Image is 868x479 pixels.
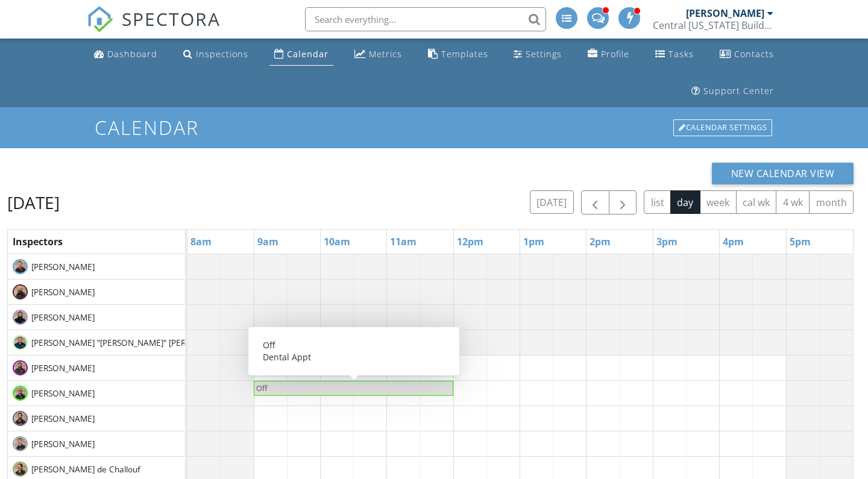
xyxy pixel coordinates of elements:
a: Inspections [178,43,253,66]
a: Support Center [687,80,779,102]
a: SPECTORA [87,16,221,42]
div: Support Center [703,85,774,96]
img: john.png [13,360,28,375]
a: 4pm [720,232,747,251]
div: Settings [526,48,562,60]
span: Inspectors [13,235,63,248]
img: anthony.png [13,411,28,426]
span: [PERSON_NAME] [29,312,97,324]
button: month [809,190,854,214]
span: [PERSON_NAME] de Challouf [29,463,143,475]
button: week [700,190,737,214]
div: Metrics [369,48,402,60]
a: Calendar Settings [672,118,773,137]
div: Profile [601,48,629,60]
a: 9am [254,232,281,251]
span: SPECTORA [122,6,221,31]
img: hamza_1.png [13,436,28,451]
button: Previous day [581,190,609,215]
a: Settings [509,43,567,66]
span: [PERSON_NAME] [29,387,97,399]
a: Contacts [715,43,779,66]
span: [PERSON_NAME] [29,286,97,298]
div: Dashboard [107,48,157,60]
a: 5pm [787,232,814,251]
img: abdiel_1.png [13,310,28,325]
img: andrew.png [13,284,28,299]
img: The Best Home Inspection Software - Spectora [87,6,113,33]
a: Metrics [350,43,407,66]
button: [DATE] [530,190,574,214]
a: Tasks [650,43,699,66]
span: [PERSON_NAME] [29,438,97,450]
a: 10am [321,232,353,251]
a: 11am [387,232,420,251]
img: jt.png [13,259,28,274]
div: Inspections [196,48,248,60]
span: [PERSON_NAME] [29,362,97,374]
div: Calendar [287,48,329,60]
h2: [DATE] [7,190,60,214]
span: [PERSON_NAME] [29,261,97,273]
button: New Calendar View [712,163,854,184]
div: [PERSON_NAME] [686,7,764,19]
button: Next day [609,190,637,215]
a: 3pm [653,232,681,251]
input: Search everything... [305,7,546,31]
img: jay_padilla.png [13,335,28,350]
a: Calendar [269,43,333,66]
span: [PERSON_NAME] "[PERSON_NAME]" [PERSON_NAME] [29,337,234,349]
div: Calendar Settings [673,119,772,136]
a: 2pm [587,232,614,251]
div: Tasks [668,48,694,60]
a: Dashboard [89,43,162,66]
button: 4 wk [776,190,810,214]
a: 12pm [454,232,486,251]
a: Templates [423,43,493,66]
div: Central Florida Building Inspectors [653,19,773,31]
a: Company Profile [583,43,634,66]
button: list [644,190,671,214]
span: [PERSON_NAME] [29,413,97,425]
div: Templates [441,48,488,60]
span: Off [256,383,268,393]
a: 8am [187,232,215,251]
button: day [670,190,700,214]
img: luz.png [13,462,28,477]
h1: Calendar [95,117,773,138]
a: 1pm [520,232,547,251]
button: cal wk [736,190,777,214]
img: bryon.png [13,386,28,401]
div: Contacts [734,48,774,60]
